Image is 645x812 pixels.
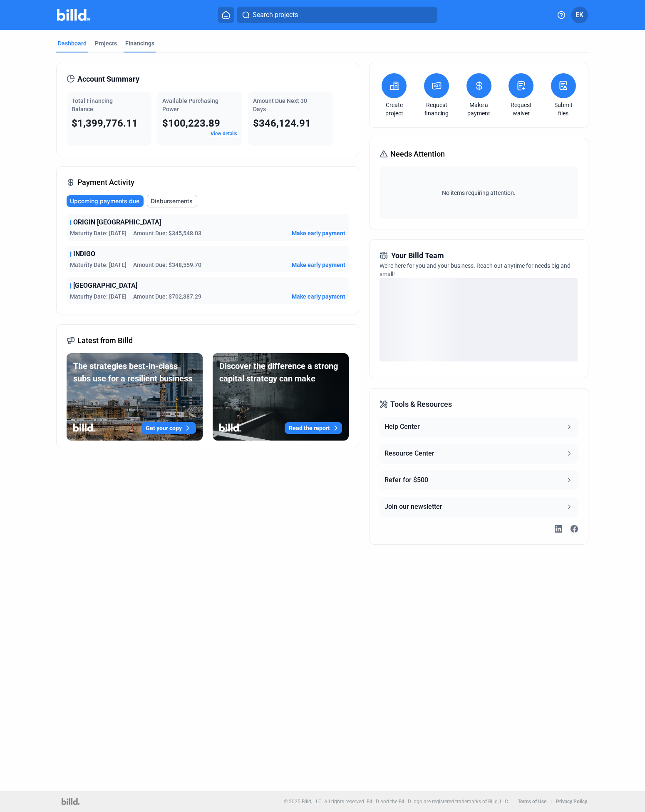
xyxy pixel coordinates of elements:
p: © 2025 Billd, LLC. All rights reserved. BILLD and the BILLD logo are registered trademarks of Bil... [284,799,509,805]
span: No items requiring attention. [383,189,574,197]
div: Financings [125,39,154,47]
span: $100,223.89 [162,117,220,129]
p: | [551,799,552,805]
span: Needs Attention [390,148,445,160]
a: View details [211,131,237,137]
span: Amount Due Next 30 Days [253,97,307,112]
span: [GEOGRAPHIC_DATA] [73,281,137,291]
div: Dashboard [58,39,87,47]
span: Account Summary [77,73,139,85]
button: Join our newsletter [380,497,578,517]
button: Refer for $500 [380,470,578,490]
span: Maturity Date: [DATE] [70,292,127,301]
button: Help Center [380,417,578,437]
button: Search projects [237,7,437,23]
span: Maturity Date: [DATE] [70,229,127,237]
img: logo [62,798,79,805]
span: Upcoming payments due [70,197,139,205]
a: Create project [380,101,409,117]
div: The strategies best-in-class subs use for a resilient business [73,360,196,385]
button: Disbursements [147,195,197,207]
span: EK [576,10,583,20]
span: INDIGO [73,249,95,259]
button: EK [571,7,588,23]
button: Make early payment [292,292,345,301]
button: Read the report [285,422,342,434]
div: Join our newsletter [385,502,442,512]
span: Payment Activity [77,177,134,188]
span: Total Financing Balance [72,97,113,112]
span: Latest from Billd [77,335,133,346]
button: Resource Center [380,443,578,463]
span: Amount Due: $345,548.03 [133,229,201,237]
a: Make a payment [464,101,494,117]
span: $346,124.91 [253,117,311,129]
span: Disbursements [151,197,193,205]
a: Submit files [549,101,578,117]
div: Help Center [385,422,420,432]
div: loading [380,278,578,361]
div: Discover the difference a strong capital strategy can make [219,360,342,385]
span: $1,399,776.11 [72,117,138,129]
span: We're here for you and your business. Reach out anytime for needs big and small! [380,262,571,277]
a: Request financing [422,101,451,117]
span: Available Purchasing Power [162,97,218,112]
span: Maturity Date: [DATE] [70,261,127,269]
span: Your Billd Team [391,250,444,262]
div: Resource Center [385,448,434,458]
span: ORIGIN [GEOGRAPHIC_DATA] [73,217,161,227]
a: Request waiver [506,101,536,117]
b: Terms of Use [518,799,546,805]
button: Upcoming payments due [67,195,144,207]
span: Search projects [253,10,298,20]
b: Privacy Policy [556,799,587,805]
img: Billd Company Logo [57,9,90,21]
span: Tools & Resources [390,399,452,410]
div: Refer for $500 [385,475,428,485]
span: Amount Due: $348,559.70 [133,261,201,269]
button: Make early payment [292,261,345,269]
button: Get your copy [141,422,196,434]
div: Projects [95,39,117,47]
span: Amount Due: $702,387.29 [133,292,201,301]
button: Make early payment [292,229,345,237]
